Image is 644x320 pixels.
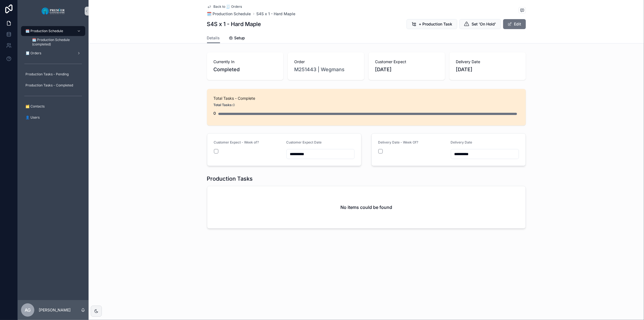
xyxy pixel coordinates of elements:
h1: Production Tasks [207,175,253,183]
h2: No items could be found [340,204,392,211]
button: Set 'On Hold' [459,19,501,29]
span: Customer Expect Date [286,140,322,144]
span: Completed [214,66,277,73]
a: S4S x 1 - Hard Maple [257,11,296,17]
span: Total Tasks - Complete [214,96,519,101]
a: 🗓️ Production Schedule [21,26,85,36]
div: 0 [214,108,216,119]
span: Back to 🧾 Orders [214,4,242,9]
a: 🗂️ Contacts [21,101,85,111]
span: 👤 Users [25,115,40,120]
span: [DATE] [375,66,438,73]
span: Delivery Date [456,59,519,65]
p: [PERSON_NAME] [39,307,71,313]
span: Customer Expect [375,59,438,65]
span: Currently In [214,59,277,65]
a: 🗓️ Production Schedule [207,11,251,17]
a: Details [207,33,220,43]
span: [DATE] [456,66,519,73]
a: Setup [229,33,245,44]
span: AG [25,307,31,313]
span: 🗓️ Production Schedule [25,29,63,33]
span: Customer Expect - Week of? [214,140,259,144]
span: 🧾 Orders [25,51,41,55]
button: + Production Task [407,19,457,29]
span: 🗂️ Contacts [25,104,45,109]
img: App logo [41,7,65,16]
span: Setup [234,35,245,41]
span: Order [294,59,358,65]
a: M251443 | Wegmans [294,66,345,73]
span: Delivery Date - Week Of? [378,140,418,144]
span: Delivery Date [451,140,472,144]
span: Production Tasks - Pending [25,72,69,76]
a: 🗓️ Production Schedule (completed) [28,37,85,47]
span: Details [207,35,220,41]
a: 🧾 Orders [21,48,85,58]
span: Set 'On Hold' [472,21,496,27]
span: Production Tasks - Completed [25,83,73,88]
a: Back to 🧾 Orders [207,4,242,9]
a: Production Tasks - Pending [21,69,85,79]
span: 🗓️ Production Schedule (completed) [32,38,80,47]
button: Edit [503,19,526,29]
a: Production Tasks - Completed [21,80,85,90]
strong: Total Tasks: [214,103,233,107]
a: 👤 Users [21,112,85,122]
span: + Production Task [419,21,452,27]
span: 0 [214,103,235,107]
div: scrollable content [18,22,89,130]
h1: S4S x 1 - Hard Maple [207,20,261,28]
